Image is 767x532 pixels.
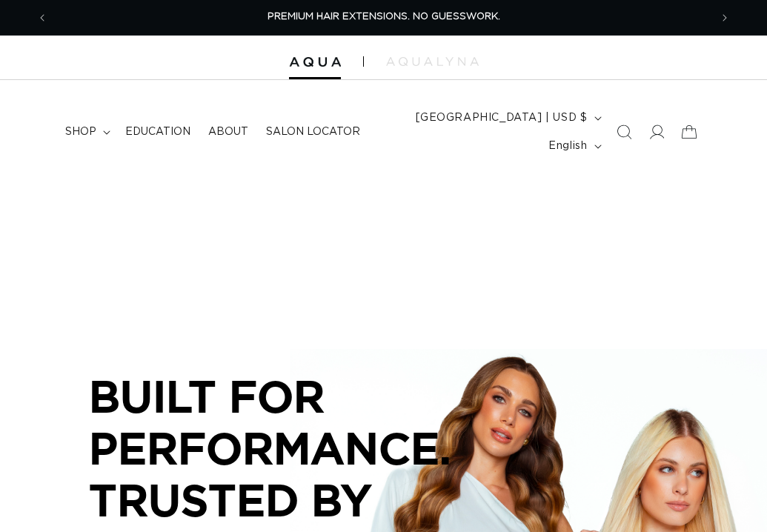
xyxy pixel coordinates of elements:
[548,139,587,154] span: English
[266,125,360,139] span: Salon Locator
[386,57,479,66] img: aqualyna.com
[125,125,190,139] span: Education
[208,125,248,139] span: About
[289,57,341,67] img: Aqua Hair Extensions
[407,104,608,132] button: [GEOGRAPHIC_DATA] | USD $
[65,125,96,139] span: shop
[416,110,588,126] span: [GEOGRAPHIC_DATA] | USD $
[257,116,369,147] a: Salon Locator
[539,132,607,160] button: English
[199,116,257,147] a: About
[26,4,59,32] button: Previous announcement
[268,12,500,21] span: PREMIUM HAIR EXTENSIONS. NO GUESSWORK.
[608,116,640,148] summary: Search
[56,116,116,147] summary: shop
[708,4,741,32] button: Next announcement
[116,116,199,147] a: Education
